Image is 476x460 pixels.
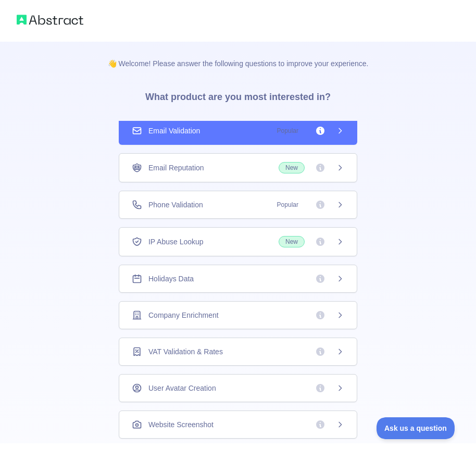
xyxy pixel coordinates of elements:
span: Popular [271,200,305,210]
p: 👋 Welcome! Please answer the following questions to improve your experience. [91,42,385,69]
h3: What product are you most interested in? [129,69,347,121]
span: Phone Validation [148,200,203,210]
iframe: Toggle Customer Support [377,417,455,439]
span: VAT Validation & Rates [148,346,223,357]
span: Website Screenshot [148,419,214,430]
span: New [279,236,305,247]
span: User Avatar Creation [148,383,216,393]
span: Email Reputation [148,163,204,173]
span: New [279,162,305,173]
span: IP Abuse Lookup [148,237,204,247]
span: Email Validation [148,126,200,136]
span: Popular [271,126,305,136]
span: Company Enrichment [148,310,219,320]
img: Abstract logo [17,13,83,27]
span: Holidays Data [148,273,194,284]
